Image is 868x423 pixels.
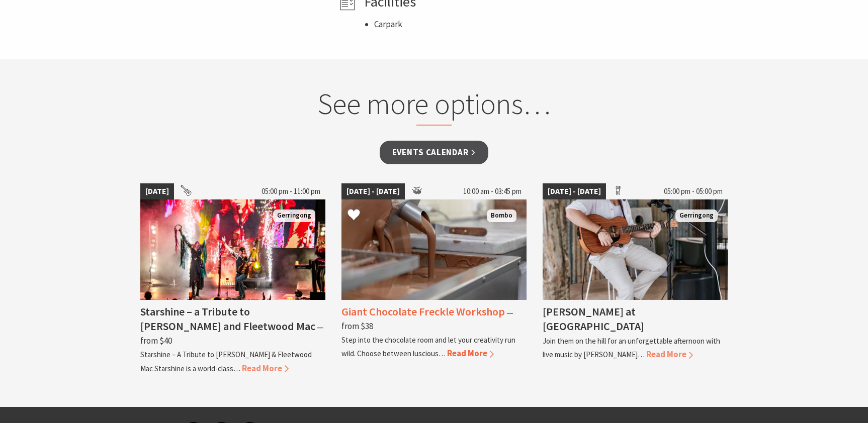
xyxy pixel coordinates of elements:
[447,348,494,359] span: Read More
[341,183,527,375] a: [DATE] - [DATE] 10:00 am - 03:45 pm The Treat Factory Chocolate Production Bombo Giant Chocolate ...
[543,183,606,199] span: [DATE] - [DATE]
[487,209,516,222] span: Bombo
[242,363,289,374] span: Read More
[140,183,174,199] span: [DATE]
[646,349,693,360] span: Read More
[140,304,315,333] h4: Starshine – a Tribute to [PERSON_NAME] and Fleetwood Mac
[140,350,312,373] p: Starshine – A Tribute to [PERSON_NAME] & Fleetwood Mac Starshine is a world-class…
[543,183,728,375] a: [DATE] - [DATE] 05:00 pm - 05:00 pm Tayvin Martins Gerringong [PERSON_NAME] at [GEOGRAPHIC_DATA] ...
[140,183,325,375] a: [DATE] 05:00 pm - 11:00 pm Starshine Gerringong Starshine – a Tribute to [PERSON_NAME] and Fleetw...
[543,304,644,333] h4: [PERSON_NAME] at [GEOGRAPHIC_DATA]
[659,183,728,199] span: 05:00 pm - 05:00 pm
[140,199,325,300] img: Starshine
[341,304,505,319] h4: Giant Chocolate Freckle Workshop
[341,307,513,332] span: ⁠— from $38
[675,209,718,222] span: Gerringong
[341,335,515,358] p: Step into the chocolate room and let your creativity run wild. Choose between luscious…
[273,209,315,222] span: Gerringong
[341,199,527,300] img: The Treat Factory Chocolate Production
[242,86,626,126] h2: See more options…
[256,183,325,199] span: 05:00 pm - 11:00 pm
[543,336,720,359] p: Join them on the hill for an unforgettable afternoon with live music by [PERSON_NAME]…
[458,183,527,199] span: 10:00 am - 03:45 pm
[380,141,489,164] a: Events Calendar
[543,199,728,300] img: Tayvin Martins
[374,18,546,31] li: Carpark
[341,183,405,199] span: [DATE] - [DATE]
[337,198,370,233] button: Click to Favourite Giant Chocolate Freckle Workshop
